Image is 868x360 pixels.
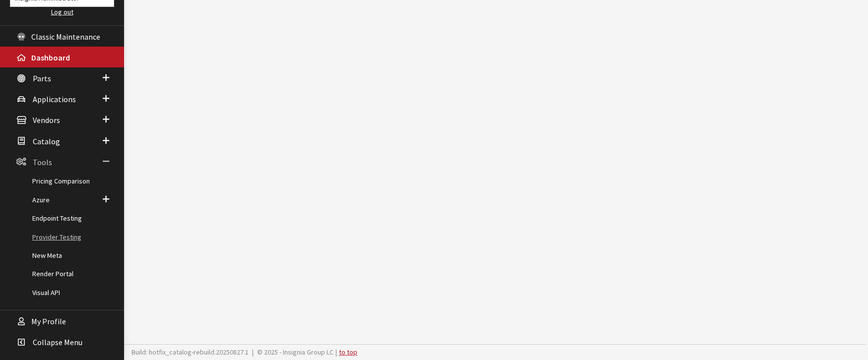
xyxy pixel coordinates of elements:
[33,157,52,167] span: Tools
[132,348,249,357] span: Build: hotfix_catalog-rebuild.20250827.1
[51,7,73,16] a: Log out
[31,53,70,62] span: Dashboard
[33,73,51,83] span: Parts
[335,348,337,357] span: |
[33,94,76,104] span: Applications
[33,136,60,146] span: Catalog
[252,348,254,357] span: |
[33,337,82,347] span: Collapse Menu
[32,195,50,204] span: Azure
[33,116,60,125] span: Vendors
[339,348,357,357] a: to top
[31,32,100,42] span: Classic Maintenance
[257,348,334,357] span: © 2025 - Insignia Group LC
[31,316,66,326] span: My Profile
